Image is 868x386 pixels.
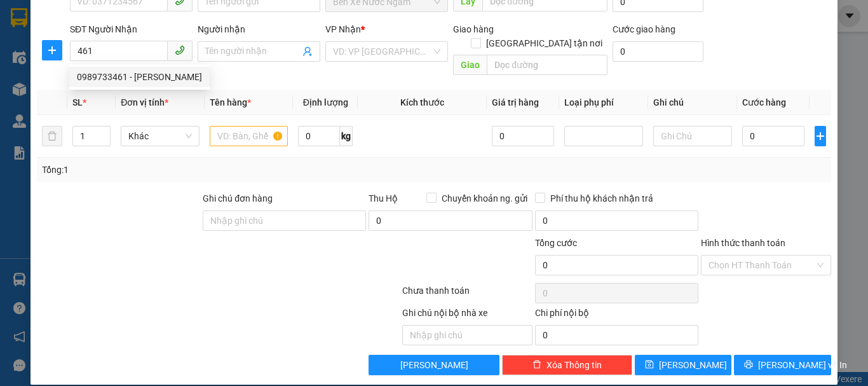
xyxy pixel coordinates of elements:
[645,360,654,370] span: save
[701,238,785,248] label: Hình thức thanh toán
[648,90,737,115] th: Ghi chú
[77,70,202,84] div: 0989733461 - [PERSON_NAME]
[198,22,320,36] div: Người nhận
[400,358,468,372] span: [PERSON_NAME]
[437,191,532,205] span: Chuyển khoản ng. gửi
[70,22,193,36] div: SĐT Người Nhận
[42,40,62,60] button: plus
[535,306,698,325] div: Chi phí nội bộ
[100,128,107,136] span: up
[400,97,444,107] span: Kích thước
[72,97,83,107] span: SL
[96,127,110,136] span: Increase Value
[535,238,577,248] span: Tổng cước
[758,358,847,372] span: [PERSON_NAME] và In
[487,55,607,75] input: Dọc đường
[492,97,539,107] span: Giá trị hàng
[734,355,831,375] button: printer[PERSON_NAME] và In
[128,127,192,146] span: Khác
[210,126,288,146] input: VD: Bàn, Ghế
[325,24,361,34] span: VP Nhận
[559,90,648,115] th: Loại phụ phí
[453,55,487,75] span: Giao
[369,193,398,203] span: Thu Hộ
[653,126,732,146] input: Ghi Chú
[401,284,534,306] div: Chưa thanh toán
[815,131,825,141] span: plus
[744,360,753,370] span: printer
[532,360,541,370] span: delete
[303,97,348,107] span: Định lượng
[69,67,210,87] div: 0989733461 - anh hải
[402,306,532,325] div: Ghi chú nội bộ nhà xe
[659,358,727,372] span: [PERSON_NAME]
[121,97,168,107] span: Đơn vị tính
[43,45,62,55] span: plus
[453,24,494,34] span: Giao hàng
[545,191,658,205] span: Phí thu hộ khách nhận trả
[203,210,366,231] input: Ghi chú đơn hàng
[42,126,62,146] button: delete
[613,41,703,62] input: Cước giao hàng
[481,36,607,50] span: [GEOGRAPHIC_DATA] tận nơi
[815,126,826,146] button: plus
[42,163,336,177] div: Tổng: 1
[369,355,499,375] button: [PERSON_NAME]
[100,137,107,145] span: down
[742,97,786,107] span: Cước hàng
[203,193,273,203] label: Ghi chú đơn hàng
[402,325,532,345] input: Nhập ghi chú
[175,45,185,55] span: phone
[492,126,554,146] input: 0
[302,46,313,57] span: user-add
[502,355,632,375] button: deleteXóa Thông tin
[96,136,110,146] span: Decrease Value
[210,97,251,107] span: Tên hàng
[613,24,675,34] label: Cước giao hàng
[546,358,602,372] span: Xóa Thông tin
[635,355,732,375] button: save[PERSON_NAME]
[340,126,353,146] span: kg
